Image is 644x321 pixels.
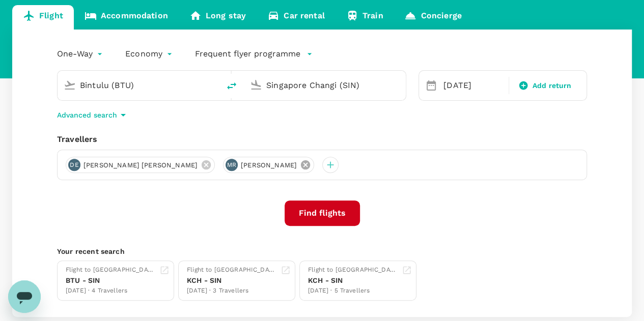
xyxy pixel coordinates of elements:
[439,75,507,96] div: [DATE]
[66,286,155,296] div: [DATE] · 4 Travellers
[68,159,80,171] div: DE
[257,5,335,30] a: Car rental
[12,5,74,30] a: Flight
[195,48,300,60] p: Frequent flyer programme
[285,200,360,226] button: Find flights
[66,157,215,173] div: DE[PERSON_NAME] [PERSON_NAME]
[57,110,117,120] p: Advanced search
[266,77,384,93] input: Going to
[235,160,303,170] span: [PERSON_NAME]
[187,286,276,296] div: [DATE] · 3 Travellers
[394,5,472,30] a: Concierge
[335,5,394,30] a: Train
[66,275,155,286] div: BTU - SIN
[212,84,214,86] button: Open
[179,5,257,30] a: Long stay
[533,80,572,91] span: Add return
[66,265,155,275] div: Flight to [GEOGRAPHIC_DATA]
[308,265,398,275] div: Flight to [GEOGRAPHIC_DATA]
[187,265,276,275] div: Flight to [GEOGRAPHIC_DATA]
[195,48,313,60] button: Frequent flyer programme
[80,77,198,93] input: Depart from
[57,133,587,145] div: Travellers
[399,84,401,86] button: Open
[308,275,398,286] div: KCH - SIN
[223,157,314,173] div: MR[PERSON_NAME]
[57,246,587,256] p: Your recent search
[8,280,41,313] iframe: Button to launch messaging window
[187,275,276,286] div: KCH - SIN
[219,74,244,98] button: delete
[57,109,129,121] button: Advanced search
[74,5,179,30] a: Accommodation
[77,160,204,170] span: [PERSON_NAME] [PERSON_NAME]
[57,46,105,62] div: One-Way
[308,286,398,296] div: [DATE] · 5 Travellers
[125,46,175,62] div: Economy
[226,159,238,171] div: MR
